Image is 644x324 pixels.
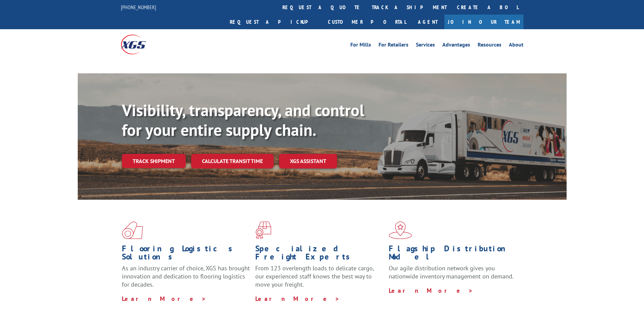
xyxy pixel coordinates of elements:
span: Our agile distribution network gives you nationwide inventory management on demand. [389,264,514,280]
a: Agent [411,15,444,29]
a: Track shipment [122,154,186,168]
img: xgs-icon-focused-on-flooring-red [255,221,271,239]
a: Learn More > [122,295,206,303]
span: As an industry carrier of choice, XGS has brought innovation and dedication to flooring logistics... [122,264,250,288]
a: Learn More > [389,287,473,294]
a: For Retailers [379,42,408,50]
p: From 123 overlength loads to delicate cargo, our experienced staff knows the best way to move you... [255,264,384,294]
img: xgs-icon-flagship-distribution-model-red [389,221,412,239]
a: [PHONE_NUMBER] [121,4,156,11]
h1: Specialized Freight Experts [255,245,384,264]
h1: Flagship Distribution Model [389,245,517,264]
a: Services [416,42,435,50]
a: Request a pickup [225,15,323,29]
a: Calculate transit time [191,154,274,168]
a: About [509,42,523,50]
b: Visibility, transparency, and control for your entire supply chain. [122,100,364,140]
img: xgs-icon-total-supply-chain-intelligence-red [122,221,143,239]
a: Learn More > [255,295,340,303]
a: XGS ASSISTANT [279,154,337,168]
a: Resources [478,42,501,50]
h1: Flooring Logistics Solutions [122,245,250,264]
a: Customer Portal [323,15,411,29]
a: Join Our Team [444,15,523,29]
a: For Mills [350,42,371,50]
a: Advantages [442,42,470,50]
